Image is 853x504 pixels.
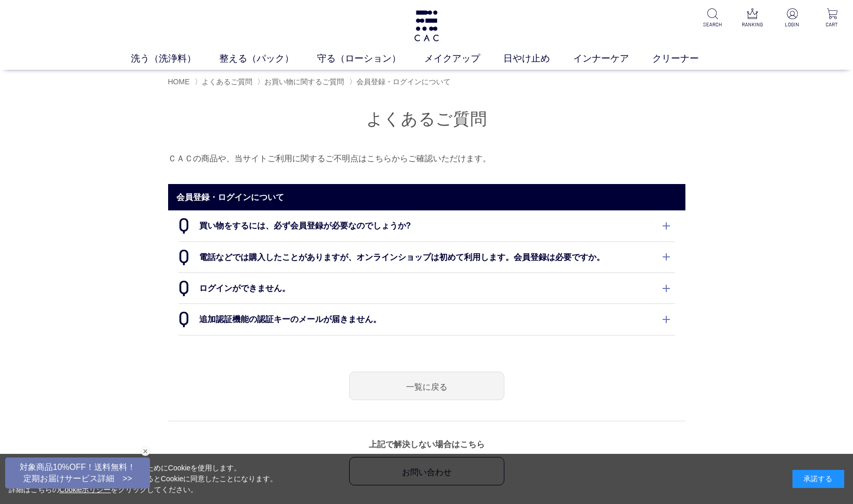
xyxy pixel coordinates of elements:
a: インナーケア [573,52,652,66]
p: CART [819,21,845,28]
dt: 電話などでは購入したことがありますが、オンラインショップは初めて利用します。会員登録は必要ですか。 [178,242,675,272]
a: クリーナー [652,52,722,66]
a: LOGIN [780,8,805,28]
p: LOGIN [780,21,805,28]
div: 承諾する [792,470,844,488]
dt: 買い物をするには、必ず会員登録が必要なのでしょうか? [178,210,675,241]
h1: よくあるご質問 [168,108,685,130]
a: よくあるご質問 [202,78,252,86]
h2: 会員登録・ログインについて [168,184,685,210]
p: SEARCH [700,21,725,28]
li: 〉 [194,77,255,87]
a: 洗う（洗浄料） [131,52,219,66]
a: HOME [168,78,190,86]
a: 日やけ止め [503,52,573,66]
li: 〉 [257,77,347,87]
a: お買い物に関するご質問 [264,78,344,86]
p: RANKING [740,21,765,28]
a: CART [819,8,845,28]
dt: 追加認証機能の認証キーのメールが届きません。 [178,304,675,334]
p: ＣＡＣの商品や、当サイトご利用に関するご不明点はこちらからご確認いただけます。 [168,151,685,166]
p: 上記で解決しない場合はこちら [168,437,685,452]
dt: ログインができません。 [178,273,675,303]
a: SEARCH [700,8,725,28]
a: RANKING [740,8,765,28]
a: 守る（ローション） [317,52,424,66]
img: logo [413,10,440,41]
a: 一覧に戻る [349,372,504,400]
li: 〉 [349,77,453,87]
span: 会員登録・ログインについて [356,78,451,86]
a: 整える（パック） [219,52,317,66]
a: メイクアップ [424,52,503,66]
